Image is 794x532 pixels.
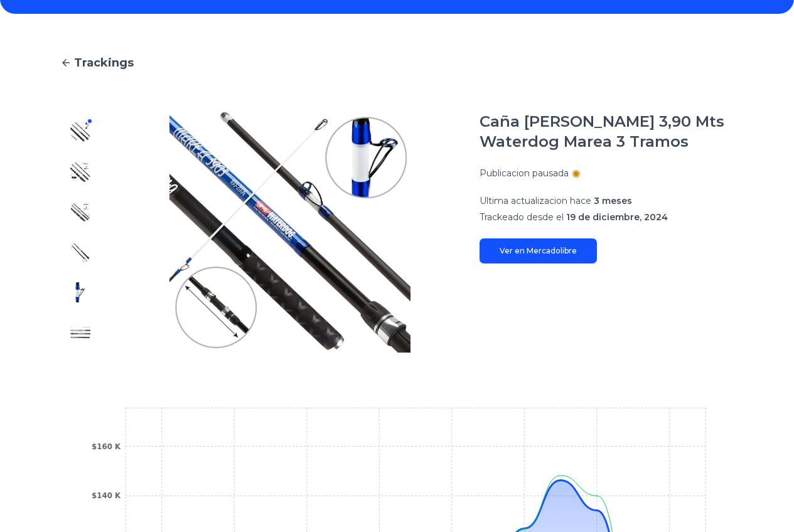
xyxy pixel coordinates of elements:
[92,442,121,451] tspan: $160 K
[70,282,90,302] img: Caña Lance 3,90 Mts Waterdog Marea 3 Tramos
[70,122,90,142] img: Caña Lance 3,90 Mts Waterdog Marea 3 Tramos
[70,242,90,262] img: Caña Lance 3,90 Mts Waterdog Marea 3 Tramos
[480,195,591,206] span: Ultima actualizacion hace
[60,54,734,72] a: Trackings
[92,491,121,500] tspan: $140 K
[480,238,597,263] a: Ver en Mercadolibre
[480,112,734,152] h1: Caña [PERSON_NAME] 3,90 Mts Waterdog Marea 3 Tramos
[70,202,90,222] img: Caña Lance 3,90 Mts Waterdog Marea 3 Tramos
[480,211,564,223] span: Trackeado desde el
[594,195,632,206] span: 3 meses
[70,322,90,343] img: Caña Lance 3,90 Mts Waterdog Marea 3 Tramos
[566,211,668,223] span: 19 de diciembre, 2024
[480,167,569,179] p: Publicacion pausada
[70,162,90,182] img: Caña Lance 3,90 Mts Waterdog Marea 3 Tramos
[74,54,134,72] span: Trackings
[126,112,454,353] img: Caña Lance 3,90 Mts Waterdog Marea 3 Tramos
